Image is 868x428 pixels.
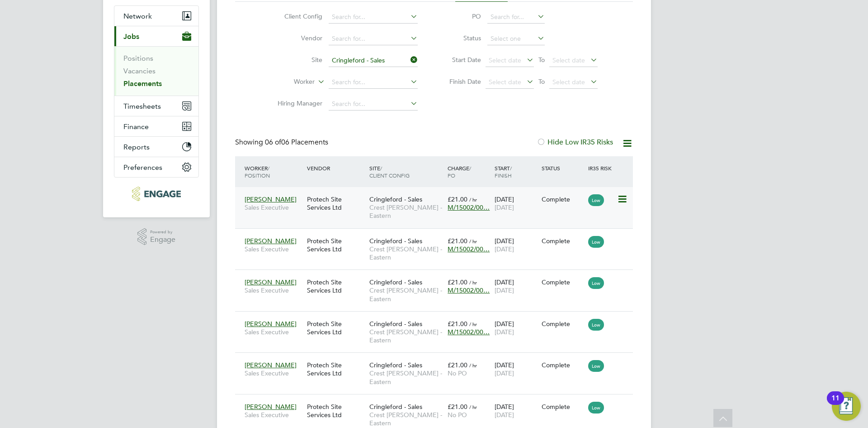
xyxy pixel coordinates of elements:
[245,320,297,328] span: [PERSON_NAME]
[242,398,633,405] a: [PERSON_NAME]Sales ExecutiveProtech Site Services LtdCringleford - SalesCrest [PERSON_NAME] - Eas...
[242,315,633,322] a: [PERSON_NAME]Sales ExecutiveProtech Site Services LtdCringleford - SalesCrest [PERSON_NAME] - Eas...
[369,195,422,203] span: Cringleford - Sales
[469,279,477,286] span: / hr
[542,361,584,369] div: Complete
[495,411,514,419] span: [DATE]
[329,33,418,45] input: Search for...
[245,328,302,336] span: Sales Executive
[440,34,481,42] label: Status
[369,286,443,303] span: Crest [PERSON_NAME] - Eastern
[489,78,521,86] span: Select date
[305,398,367,423] div: Protech Site Services Ltd
[114,157,198,177] button: Preferences
[440,56,481,64] label: Start Date
[469,321,477,327] span: / hr
[369,403,422,411] span: Cringleford - Sales
[588,277,604,289] span: Low
[440,12,481,20] label: PO
[242,273,633,281] a: [PERSON_NAME]Sales ExecutiveProtech Site Services LtdCringleford - SalesCrest [PERSON_NAME] - Eas...
[492,398,539,423] div: [DATE]
[123,143,150,151] span: Reports
[495,328,514,336] span: [DATE]
[495,369,514,377] span: [DATE]
[245,403,297,411] span: [PERSON_NAME]
[552,78,585,86] span: Select date
[492,232,539,258] div: [DATE]
[265,138,281,147] span: 06 of
[588,236,604,248] span: Low
[445,160,492,183] div: Charge
[552,56,585,64] span: Select date
[537,138,613,147] label: Hide Low IR35 Risks
[495,164,512,179] span: / Finish
[469,404,477,410] span: / hr
[305,191,367,216] div: Protech Site Services Ltd
[242,160,305,183] div: Worker
[132,187,180,201] img: protechltd-logo-retina.png
[137,228,176,245] a: Powered byEngage
[245,164,270,179] span: / Position
[265,138,328,147] span: 06 Placements
[270,12,322,20] label: Client Config
[542,195,584,203] div: Complete
[114,187,199,201] a: Go to home page
[369,245,443,261] span: Crest [PERSON_NAME] - Eastern
[305,274,367,299] div: Protech Site Services Ltd
[123,67,156,75] a: Vacancies
[235,138,330,147] div: Showing
[369,411,443,427] span: Crest [PERSON_NAME] - Eastern
[492,191,539,216] div: [DATE]
[150,236,175,244] span: Engage
[448,328,490,336] span: M/15002/00…
[448,411,467,419] span: No PO
[369,369,443,385] span: Crest [PERSON_NAME] - Eastern
[831,398,840,410] div: 11
[369,328,443,344] span: Crest [PERSON_NAME] - Eastern
[369,361,422,369] span: Cringleford - Sales
[492,315,539,341] div: [DATE]
[588,402,604,414] span: Low
[123,122,149,131] span: Finance
[536,54,547,66] span: To
[245,278,297,286] span: [PERSON_NAME]
[123,12,152,20] span: Network
[114,26,198,46] button: Jobs
[448,164,471,179] span: / PO
[329,11,418,24] input: Search for...
[469,362,477,369] span: / hr
[492,160,539,183] div: Start
[487,33,545,45] input: Select one
[242,232,633,240] a: [PERSON_NAME]Sales ExecutiveProtech Site Services LtdCringleford - SalesCrest [PERSON_NAME] - Eas...
[448,245,490,253] span: M/15002/00…
[245,195,297,203] span: [PERSON_NAME]
[448,403,467,411] span: £21.00
[542,320,584,328] div: Complete
[536,76,547,87] span: To
[448,361,467,369] span: £21.00
[495,203,514,212] span: [DATE]
[305,356,367,382] div: Protech Site Services Ltd
[114,96,198,116] button: Timesheets
[270,34,322,42] label: Vendor
[588,319,604,331] span: Low
[542,278,584,286] div: Complete
[245,245,302,253] span: Sales Executive
[448,195,467,203] span: £21.00
[448,278,467,286] span: £21.00
[150,228,175,236] span: Powered by
[114,46,198,96] div: Jobs
[440,77,481,86] label: Finish Date
[114,6,198,26] button: Network
[495,286,514,294] span: [DATE]
[469,238,477,245] span: / hr
[542,237,584,245] div: Complete
[448,286,490,294] span: M/15002/00…
[487,11,545,24] input: Search for...
[369,237,422,245] span: Cringleford - Sales
[448,320,467,328] span: £21.00
[588,360,604,372] span: Low
[114,116,198,136] button: Finance
[305,315,367,341] div: Protech Site Services Ltd
[329,98,418,111] input: Search for...
[495,245,514,253] span: [DATE]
